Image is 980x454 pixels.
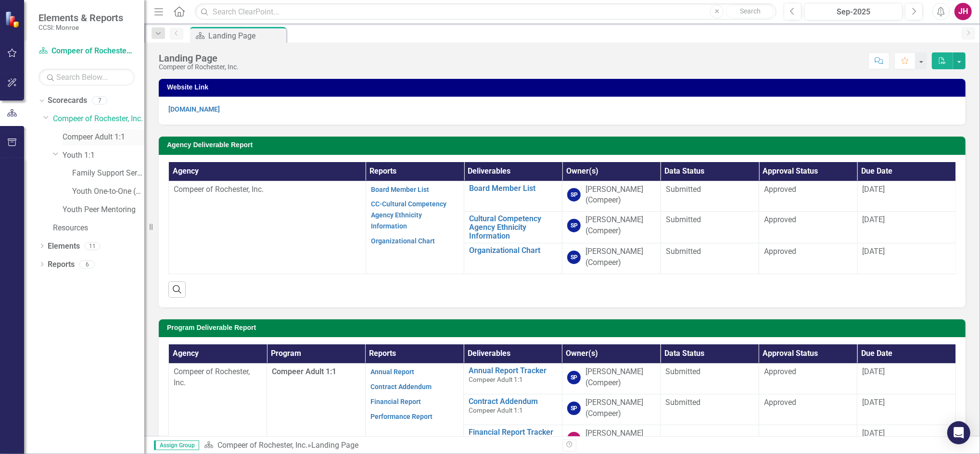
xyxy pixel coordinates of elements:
[168,105,220,113] a: [DOMAIN_NAME]
[469,397,557,406] a: Contract Addendum
[862,429,885,438] span: [DATE]
[759,181,857,212] td: Double-Click to Edit
[53,223,144,234] a: Resources
[159,53,239,63] div: Landing Page
[272,367,336,376] span: Compeer Adult 1:1
[666,247,701,256] span: Submitted
[955,3,972,20] button: JH
[804,3,903,20] button: Sep-2025
[370,398,421,405] a: Financial Report
[567,402,581,415] div: SP
[371,186,429,193] a: Board Member List
[38,24,123,31] small: CCSI: Monroe
[48,259,75,270] a: Reports
[5,11,22,28] img: ClearPoint Strategy
[38,12,123,24] span: Elements & Reports
[764,215,796,224] span: Approved
[79,260,95,268] div: 6
[764,247,796,256] span: Approved
[585,184,655,206] div: [PERSON_NAME] (Compeer)
[469,406,523,414] span: Compeer Adult 1:1
[371,200,446,230] a: CC-Cultural Competency Agency Ethnicity Information
[167,141,961,149] h3: Agency Deliverable Report
[862,398,885,407] span: [DATE]
[764,398,796,407] span: Approved
[63,132,144,143] a: Compeer Adult 1:1
[469,184,557,193] a: Board Member List
[585,214,655,237] div: [PERSON_NAME] (Compeer)
[759,364,857,394] td: Double-Click to Edit
[167,84,961,91] h3: Website Link
[464,394,562,425] td: Double-Click to Edit Right Click for Context Menu
[585,366,655,389] div: [PERSON_NAME] (Compeer)
[174,184,361,195] p: Compeer of Rochester, Inc.
[159,63,239,71] div: Compeer of Rochester, Inc.
[567,251,581,264] div: SP
[72,186,144,197] a: Youth One-to-One (1760)
[567,188,581,202] div: SP
[808,6,899,18] div: Sep-2025
[204,440,555,451] div: »
[469,366,557,375] a: Annual Report Tracker
[726,5,774,18] button: Search
[174,366,262,389] p: Compeer of Rochester, Inc.
[464,212,562,243] td: Double-Click to Edit Right Click for Context Menu
[53,113,144,125] a: Compeer of Rochester, Inc.
[759,394,857,425] td: Double-Click to Edit
[947,421,970,444] div: Open Intercom Messenger
[85,242,100,250] div: 11
[469,376,523,383] span: Compeer Adult 1:1
[371,237,435,245] a: Organizational Chart
[370,413,433,420] a: Performance Report
[764,185,796,194] span: Approved
[195,3,776,20] input: Search ClearPoint...
[759,243,857,274] td: Double-Click to Edit
[661,243,759,274] td: Double-Click to Edit
[665,398,700,407] span: Submitted
[469,246,557,255] a: Organizational Chart
[863,247,885,256] span: [DATE]
[661,181,759,212] td: Double-Click to Edit
[863,215,885,224] span: [DATE]
[48,95,87,106] a: Scorecards
[38,69,135,86] input: Search Below...
[759,212,857,243] td: Double-Click to Edit
[464,243,562,274] td: Double-Click to Edit Right Click for Context Menu
[863,185,885,194] span: [DATE]
[585,246,655,268] div: [PERSON_NAME] (Compeer)
[92,97,107,105] div: 7
[740,7,761,15] span: Search
[311,441,358,450] div: Landing Page
[63,204,144,215] a: Youth Peer Mentoring
[370,368,414,376] a: Annual Report
[661,394,759,425] td: Double-Click to Edit
[370,383,432,391] a: Contract Addendum
[862,367,885,376] span: [DATE]
[567,371,581,384] div: SP
[48,241,80,252] a: Elements
[154,441,199,450] span: Assign Group
[167,324,961,331] h3: Program Deliverable Report
[567,219,581,232] div: SP
[464,181,562,212] td: Double-Click to Edit Right Click for Context Menu
[38,46,135,57] a: Compeer of Rochester, Inc.
[661,364,759,394] td: Double-Click to Edit
[585,428,655,450] div: [PERSON_NAME] (Compeer)
[63,150,144,161] a: Youth 1:1
[585,397,655,419] div: [PERSON_NAME] (Compeer)
[661,212,759,243] td: Double-Click to Edit
[208,30,284,42] div: Landing Page
[464,364,562,394] td: Double-Click to Edit Right Click for Context Menu
[764,367,796,376] span: Approved
[666,185,701,194] span: Submitted
[665,367,700,376] span: Submitted
[666,215,701,224] span: Submitted
[469,428,557,437] a: Financial Report Tracker
[217,441,307,450] a: Compeer of Rochester, Inc.
[469,214,557,240] a: Cultural Competency Agency Ethnicity Information
[567,432,581,445] div: JH
[72,168,144,179] a: Family Support Services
